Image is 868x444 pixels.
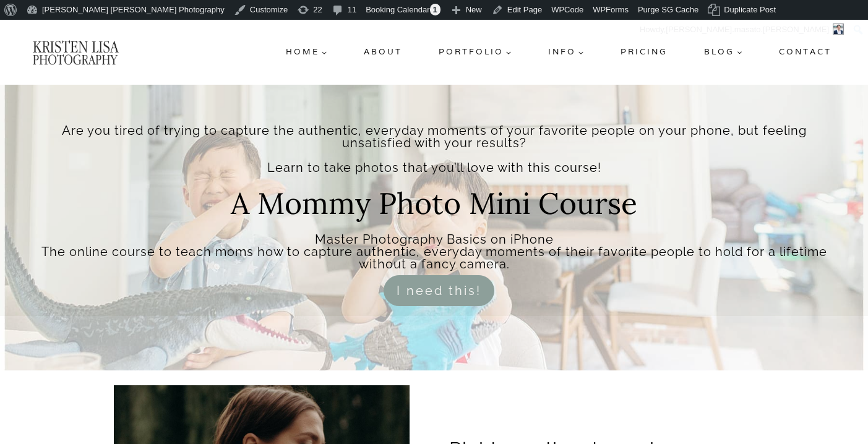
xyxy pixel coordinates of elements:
[666,25,829,34] span: [PERSON_NAME].masato.[PERSON_NAME]
[32,39,119,66] img: Kristen Lisa Photography
[774,41,836,63] a: Contact
[439,46,512,59] span: Portfolio
[359,41,407,63] a: About
[397,281,481,301] span: I need this!
[548,46,584,59] span: Info
[543,41,589,63] a: Info
[635,20,849,40] a: Howdy,
[430,4,440,15] span: 1
[616,41,672,63] a: Pricing
[281,41,332,63] a: Home
[704,46,742,59] span: Blog
[231,189,637,233] h2: A Mommy Photo Mini Course
[286,46,327,59] span: Home
[434,41,517,63] a: Portfolio
[699,41,747,63] a: Blog
[281,41,836,63] nav: Primary Navigation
